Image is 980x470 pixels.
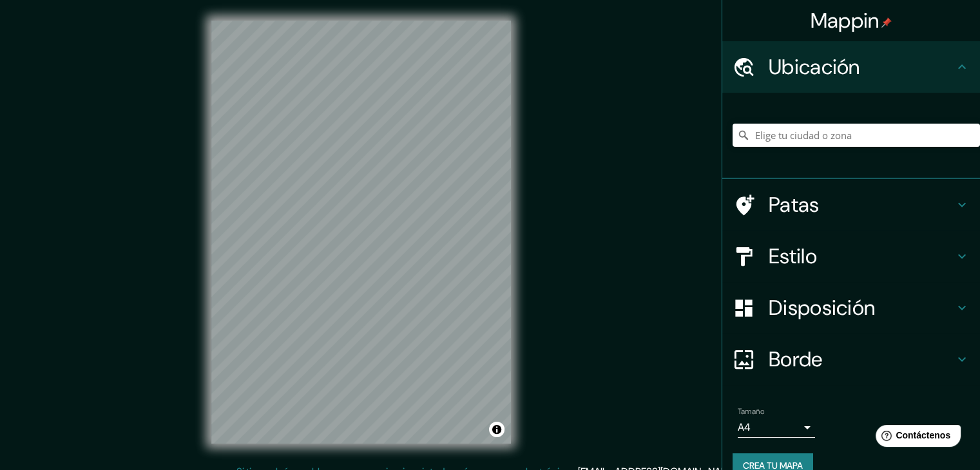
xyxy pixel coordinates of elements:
font: Disposición [769,294,875,321]
font: Borde [769,346,823,373]
font: Ubicación [769,53,860,80]
font: Mappin [811,7,879,34]
img: pin-icon.png [881,17,892,28]
font: A4 [738,420,751,434]
div: Borde [722,334,980,385]
div: Ubicación [722,41,980,93]
iframe: Lanzador de widgets de ayuda [865,420,966,456]
div: Estilo [722,230,980,282]
font: Estilo [769,243,817,270]
input: Elige tu ciudad o zona [733,124,980,147]
div: A4 [738,417,815,438]
font: Tamaño [738,406,764,417]
button: Activar o desactivar atribución [489,422,504,437]
font: Patas [769,191,820,218]
div: Disposición [722,282,980,334]
canvas: Mapa [211,21,511,444]
div: Patas [722,179,980,230]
